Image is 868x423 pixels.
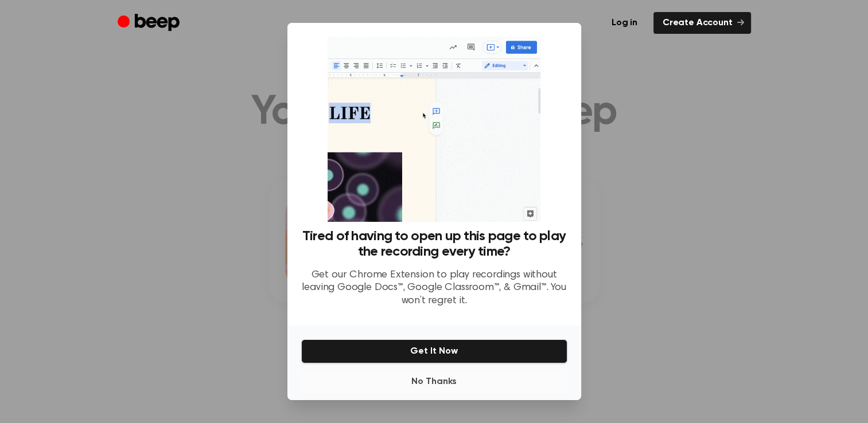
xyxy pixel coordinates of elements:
[301,229,567,260] h3: Tired of having to open up this page to play the recording every time?
[301,269,567,308] p: Get our Chrome Extension to play recordings without leaving Google Docs™, Google Classroom™, & Gm...
[301,339,567,363] button: Get It Now
[118,12,182,34] a: Beep
[328,37,540,222] img: Beep extension in action
[602,12,647,34] a: Log in
[301,370,567,393] button: No Thanks
[653,12,751,34] a: Create Account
